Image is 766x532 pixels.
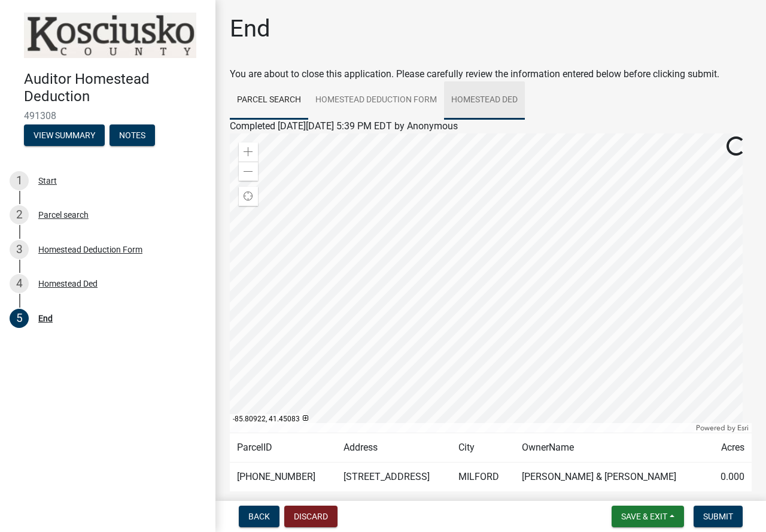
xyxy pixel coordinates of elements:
[110,124,155,146] button: Notes
[38,211,89,219] div: Parcel search
[24,131,105,141] wm-modal-confirm: Summary
[336,433,452,463] td: Address
[230,463,336,492] td: [PHONE_NUMBER]
[10,240,29,259] div: 3
[694,506,743,527] button: Submit
[110,131,155,141] wm-modal-confirm: Notes
[515,433,708,463] td: OwnerName
[444,81,525,120] a: Homestead Ded
[703,512,733,521] span: Submit
[38,245,142,254] div: Homestead Deduction Form
[10,274,29,293] div: 4
[10,171,29,190] div: 1
[230,433,336,463] td: ParcelID
[38,279,98,288] div: Homestead Ded
[38,314,53,323] div: End
[451,433,514,463] td: City
[239,162,258,181] div: Zoom out
[708,463,752,492] td: 0.000
[230,81,308,120] a: Parcel search
[515,463,708,492] td: [PERSON_NAME] & [PERSON_NAME]
[248,512,270,521] span: Back
[239,187,258,206] div: Find my location
[451,463,514,492] td: MILFORD
[621,512,667,521] span: Save & Exit
[336,463,452,492] td: [STREET_ADDRESS]
[230,67,752,515] div: You are about to close this application. Please carefully review the information entered below be...
[10,309,29,328] div: 5
[230,14,270,43] h1: End
[24,110,191,121] span: 491308
[239,142,258,162] div: Zoom in
[24,71,206,105] h4: Auditor Homestead Deduction
[708,433,752,463] td: Acres
[24,13,196,58] img: Kosciusko County, Indiana
[38,177,57,185] div: Start
[737,424,749,432] a: Esri
[24,124,105,146] button: View Summary
[612,506,684,527] button: Save & Exit
[308,81,444,120] a: Homestead Deduction Form
[284,506,338,527] button: Discard
[239,506,279,527] button: Back
[230,120,458,132] span: Completed [DATE][DATE] 5:39 PM EDT by Anonymous
[10,205,29,224] div: 2
[693,423,752,433] div: Powered by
